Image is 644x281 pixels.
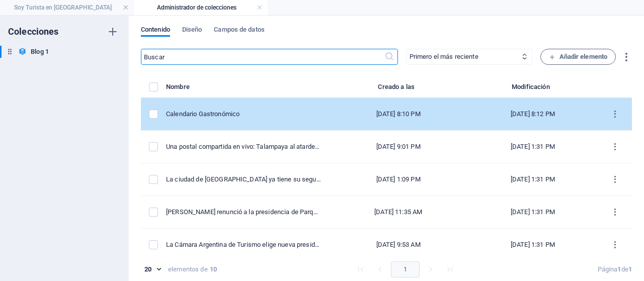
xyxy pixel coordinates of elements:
[628,265,632,273] strong: 1
[337,240,459,249] div: [DATE] 9:53 AM
[107,26,119,38] i: Crear colección
[617,265,621,273] strong: 1
[166,110,321,119] div: Calendario Gastronómico
[166,142,321,151] div: Una postal compartida en vivo: Talampaya al atardecer
[337,208,459,217] div: [DATE] 11:35 AM
[166,81,329,98] th: Nombre
[475,240,590,249] div: [DATE] 1:31 PM
[329,81,467,98] th: Creado a las
[391,261,420,277] button: page 1
[141,265,164,274] div: 20
[351,261,459,277] nav: pagination navigation
[182,24,202,38] span: Diseño
[540,49,616,65] button: Añadir elemento
[475,208,590,217] div: [DATE] 1:31 PM
[475,175,590,184] div: [DATE] 1:31 PM
[337,110,459,119] div: [DATE] 8:10 PM
[337,175,459,184] div: [DATE] 1:09 PM
[467,81,598,98] th: Modificación
[475,142,590,151] div: [DATE] 1:31 PM
[549,51,608,63] span: Añadir elemento
[475,110,590,119] div: [DATE] 8:12 PM
[598,265,632,274] div: Página de
[8,26,59,38] h6: Colecciones
[166,240,321,249] div: La Cámara Argentina de Turismo elige nueva presidencia el 17 de junio
[214,24,264,38] span: Campos de datos
[210,265,217,274] strong: 10
[31,46,49,58] h6: Blog 1
[141,24,170,38] span: Contenido
[168,265,208,274] div: elementos de
[141,49,384,65] input: Buscar
[134,2,268,13] h4: Administrador de colecciones
[337,142,459,151] div: [DATE] 9:01 PM
[166,208,321,217] div: Cristian Larsen renunció a la presidencia de Parques Nacionales
[166,175,321,184] div: La ciudad de La Rioja ya tiene su segundo bus panorámico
